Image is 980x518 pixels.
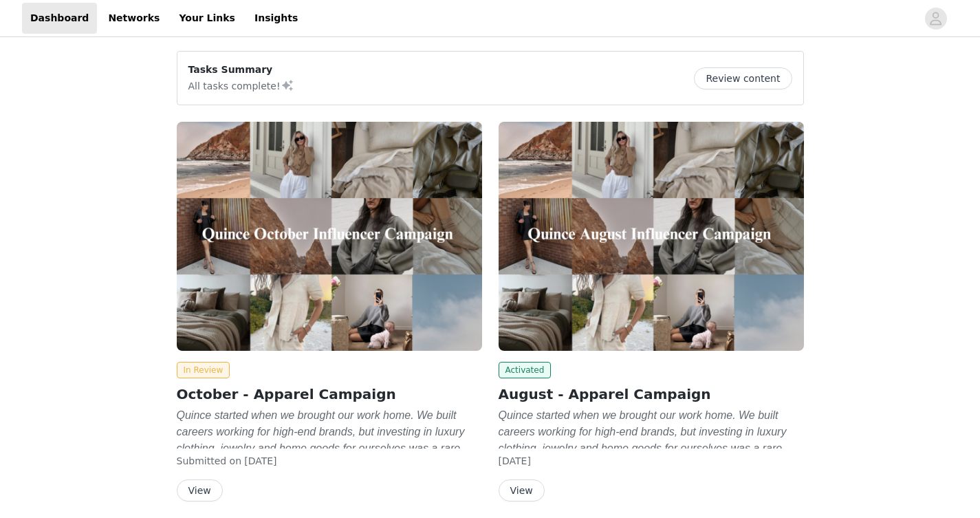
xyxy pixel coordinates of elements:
em: Quince started when we brought our work home. We built careers working for high-end brands, but i... [499,409,792,504]
h2: October - Apparel Campaign [177,384,482,404]
button: View [177,479,223,501]
p: Tasks Summary [188,63,294,77]
em: Quince started when we brought our work home. We built careers working for high-end brands, but i... [177,409,470,504]
img: Quince [177,122,482,351]
button: View [499,479,545,501]
span: Submitted on [177,455,242,466]
span: In Review [177,362,230,378]
a: Dashboard [22,3,97,34]
a: Your Links [171,3,243,34]
span: [DATE] [499,455,531,466]
a: View [177,486,223,496]
img: Quince [499,122,804,351]
a: View [499,486,545,496]
button: Review content [694,67,792,89]
span: Activated [499,362,552,378]
a: Insights [246,3,306,34]
p: All tasks complete! [188,77,294,94]
div: avatar [929,8,942,30]
a: Networks [100,3,168,34]
h2: August - Apparel Campaign [499,384,804,404]
span: [DATE] [244,455,276,466]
